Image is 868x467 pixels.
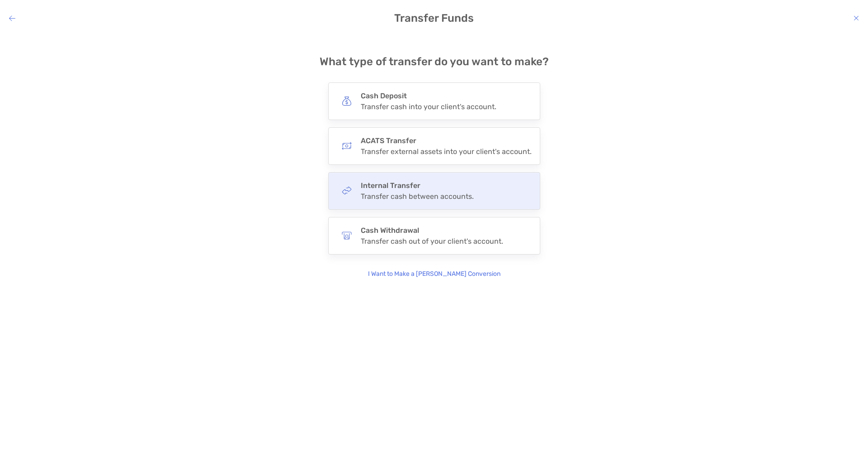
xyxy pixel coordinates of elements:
[342,141,352,151] img: button icon
[361,102,496,111] div: Transfer cash into your client's account.
[342,186,352,196] img: button icon
[361,192,474,201] div: Transfer cash between accounts.
[361,237,503,246] div: Transfer cash out of your client's account.
[361,136,532,145] h4: ACATS Transfer
[361,147,532,156] div: Transfer external assets into your client's account.
[361,226,503,235] h4: Cash Withdrawal
[361,181,474,190] h4: Internal Transfer
[342,96,352,106] img: button icon
[320,55,549,68] h4: What type of transfer do you want to make?
[368,269,500,279] p: I Want to Make a [PERSON_NAME] Conversion
[361,91,496,100] h4: Cash Deposit
[342,231,352,241] img: button icon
